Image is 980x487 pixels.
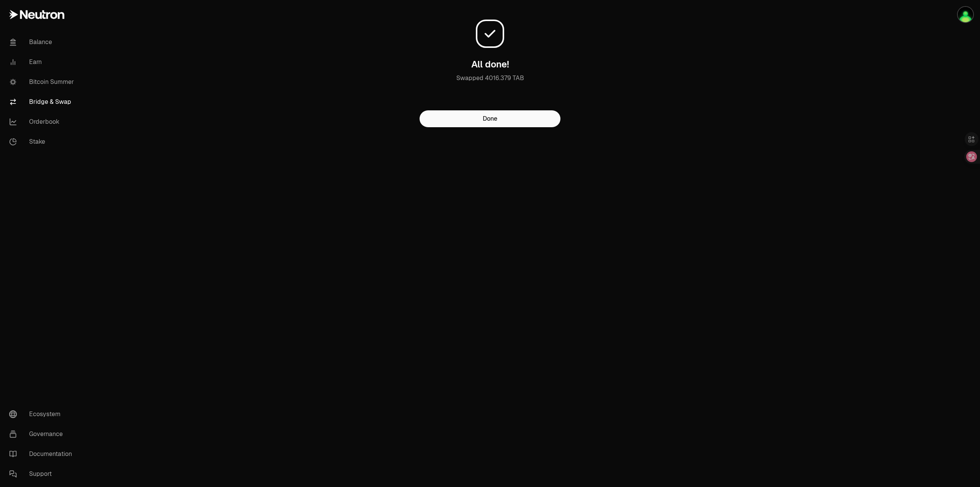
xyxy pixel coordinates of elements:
a: Bridge & Swap [3,92,83,112]
a: Balance [3,32,83,52]
a: Earn [3,52,83,72]
img: zsky [958,7,973,22]
a: Orderbook [3,112,83,132]
a: Ecosystem [3,404,83,424]
a: Governance [3,424,83,444]
a: Support [3,464,83,484]
a: Documentation [3,444,83,464]
a: Stake [3,132,83,152]
a: Bitcoin Summer [3,72,83,92]
h3: All done! [471,58,509,71]
button: Done [420,110,560,127]
p: Swapped 4016.379 TAB [420,74,560,92]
